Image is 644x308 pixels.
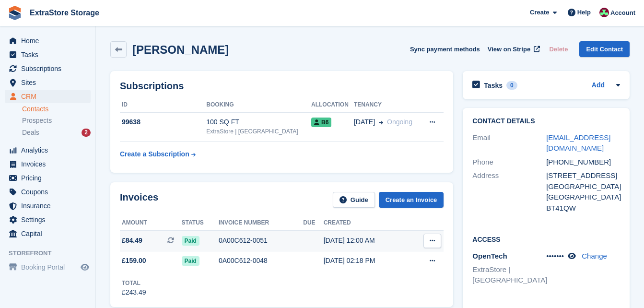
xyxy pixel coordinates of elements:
[545,41,572,57] button: Delete
[579,41,630,57] a: Edit Contact
[122,236,142,246] span: £84.49
[122,279,146,287] div: Total
[21,76,79,89] span: Sites
[21,157,79,171] span: Invoices
[592,80,605,91] a: Add
[472,170,546,213] div: Address
[5,199,91,213] a: menu
[5,90,91,103] a: menu
[21,62,79,75] span: Subscriptions
[21,199,79,213] span: Insurance
[21,213,79,226] span: Settings
[122,256,146,266] span: £159.00
[5,143,91,157] a: menu
[311,97,354,113] th: Allocation
[206,127,311,136] div: ExtraStore | [GEOGRAPHIC_DATA]
[472,157,546,168] div: Phone
[120,215,182,231] th: Amount
[546,203,620,214] div: BT41QW
[5,213,91,226] a: menu
[5,171,91,185] a: menu
[22,128,39,137] span: Deals
[577,8,591,17] span: Help
[21,185,79,199] span: Coupons
[206,97,311,113] th: Booking
[9,249,95,258] span: Storefront
[21,171,79,185] span: Pricing
[182,256,199,266] span: Paid
[5,76,91,89] a: menu
[303,215,323,231] th: Due
[472,234,620,244] h2: Access
[120,81,444,92] h2: Subscriptions
[546,157,620,168] div: [PHONE_NUMBER]
[530,8,549,17] span: Create
[488,45,530,54] span: View on Stripe
[582,252,607,260] a: Change
[5,261,91,274] a: menu
[120,149,189,159] div: Create a Subscription
[546,133,610,153] a: [EMAIL_ADDRESS][DOMAIN_NAME]
[354,97,421,113] th: Tenancy
[472,264,546,286] li: ExtraStore | [GEOGRAPHIC_DATA]
[5,62,91,75] a: menu
[182,236,199,246] span: Paid
[324,256,410,266] div: [DATE] 02:18 PM
[21,48,79,61] span: Tasks
[5,157,91,171] a: menu
[506,81,517,90] div: 0
[546,252,564,260] span: •••••••
[472,118,620,125] h2: Contact Details
[484,81,503,90] h2: Tasks
[472,132,546,154] div: Email
[22,128,91,138] a: Deals 2
[546,192,620,203] div: [GEOGRAPHIC_DATA]
[21,227,79,240] span: Capital
[26,5,103,21] a: ExtraStore Storage
[8,6,22,20] img: stora-icon-8386f47178a22dfd0bd8f6a31ec36ba5ce8667c1dd55bd0f319d3a0aa187defe.svg
[120,97,206,113] th: ID
[21,90,79,103] span: CRM
[546,181,620,192] div: [GEOGRAPHIC_DATA]
[324,215,410,231] th: Created
[21,261,79,274] span: Booking Portal
[206,117,311,127] div: 100 SQ FT
[484,41,542,57] a: View on Stripe
[219,215,303,231] th: Invoice number
[354,117,375,127] span: [DATE]
[387,118,412,126] span: Ongoing
[120,117,206,127] div: 99638
[219,236,303,246] div: 0A00C612-0051
[120,145,196,163] a: Create a Subscription
[120,192,158,208] h2: Invoices
[333,192,375,208] a: Guide
[122,287,146,297] div: £243.49
[324,236,410,246] div: [DATE] 12:00 AM
[82,129,91,137] div: 2
[182,215,219,231] th: Status
[410,41,480,57] button: Sync payment methods
[21,34,79,47] span: Home
[546,170,620,181] div: [STREET_ADDRESS]
[22,116,91,126] a: Prospects
[21,143,79,157] span: Analytics
[379,192,444,208] a: Create an Invoice
[79,261,91,273] a: Preview store
[132,43,229,56] h2: [PERSON_NAME]
[219,256,303,266] div: 0A00C612-0048
[472,252,507,260] span: OpenTech
[5,227,91,240] a: menu
[311,118,331,127] span: B6
[5,48,91,61] a: menu
[599,8,609,17] img: Chelsea Parker
[22,116,52,125] span: Prospects
[610,8,635,18] span: Account
[22,105,91,114] a: Contacts
[5,185,91,199] a: menu
[5,34,91,47] a: menu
